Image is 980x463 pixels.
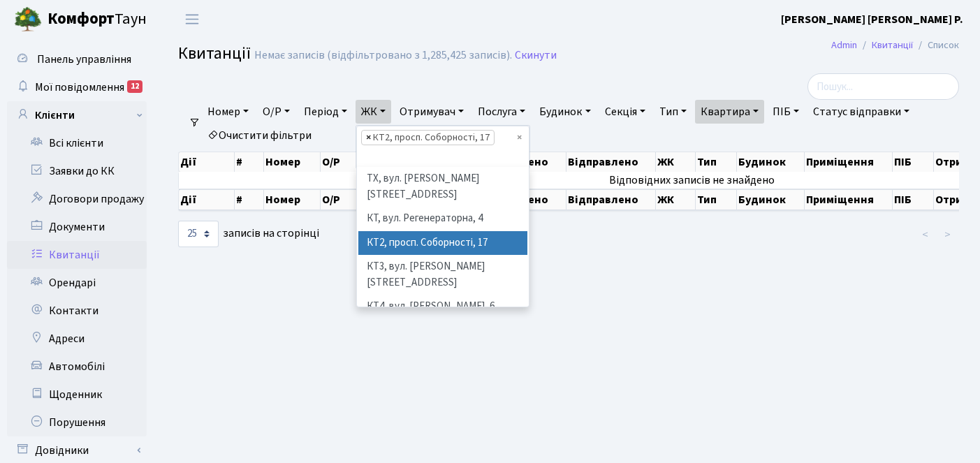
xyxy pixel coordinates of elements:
th: О/Р [321,189,362,210]
b: Комфорт [47,8,115,30]
a: Контакти [7,297,147,325]
b: [PERSON_NAME] [PERSON_NAME] Р. [781,12,963,27]
a: Орендарі [7,269,147,297]
th: Приміщення [805,189,893,210]
th: Приміщення [805,152,893,172]
a: Секція [599,100,651,124]
label: записів на сторінці [178,221,319,247]
a: Документи [7,213,147,241]
li: КТ4, вул. [PERSON_NAME], 6 [358,295,527,319]
th: ЖК [656,189,696,210]
th: Відправлено [566,189,656,210]
div: 12 [127,80,142,93]
li: КТ, вул. Регенераторна, 4 [358,207,527,231]
li: КТ2, просп. Соборності, 17 [358,231,527,256]
th: Будинок [737,189,804,210]
span: Таун [47,8,147,31]
a: Очистити фільтри [202,124,317,147]
span: × [366,131,371,145]
span: Мої повідомлення [35,80,124,95]
a: Номер [202,100,254,124]
th: Тип [696,189,738,210]
a: Admin [831,38,857,52]
a: Скинути [515,49,557,62]
span: Панель управління [37,52,131,67]
a: Адреси [7,325,147,353]
a: Автомобілі [7,353,147,381]
a: ЖК [356,100,391,124]
th: # [235,189,264,210]
a: Заявки до КК [7,157,147,185]
th: Відправлено [566,152,656,172]
span: Видалити всі елементи [517,131,522,145]
nav: breadcrumb [810,31,980,60]
select: записів на сторінці [178,221,219,247]
th: ЖК [656,152,696,172]
button: Переключити навігацію [175,8,210,31]
th: Номер [264,189,321,210]
a: Квитанції [872,38,913,52]
a: Квартира [695,100,764,124]
div: Немає записів (відфільтровано з 1,285,425 записів). [254,49,512,62]
th: Дії [179,189,235,210]
th: О/Р [321,152,362,172]
a: Договори продажу [7,185,147,213]
a: Клієнти [7,101,147,129]
a: Період [298,100,353,124]
th: # [235,152,264,172]
a: Мої повідомлення12 [7,73,147,101]
a: ПІБ [767,100,805,124]
a: Всі клієнти [7,129,147,157]
a: Тип [654,100,692,124]
a: Панель управління [7,45,147,73]
li: КТ2, просп. Соборності, 17 [361,130,495,145]
img: logo.png [14,6,42,34]
th: ПІБ [893,152,933,172]
a: [PERSON_NAME] [PERSON_NAME] Р. [781,11,963,28]
li: КТ3, вул. [PERSON_NAME][STREET_ADDRESS] [358,255,527,295]
a: О/Р [257,100,295,124]
li: Список [913,38,959,53]
th: Дії [179,152,235,172]
a: Щоденник [7,381,147,409]
th: Номер [264,152,321,172]
span: Квитанції [178,41,251,66]
th: Тип [696,152,738,172]
a: Будинок [534,100,596,124]
a: Порушення [7,409,147,436]
a: Послуга [472,100,531,124]
input: Пошук... [807,73,959,100]
a: Статус відправки [807,100,915,124]
li: ТХ, вул. [PERSON_NAME][STREET_ADDRESS] [358,167,527,207]
a: Квитанції [7,241,147,269]
th: Будинок [737,152,804,172]
a: Отримувач [394,100,469,124]
th: ПІБ [893,189,933,210]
